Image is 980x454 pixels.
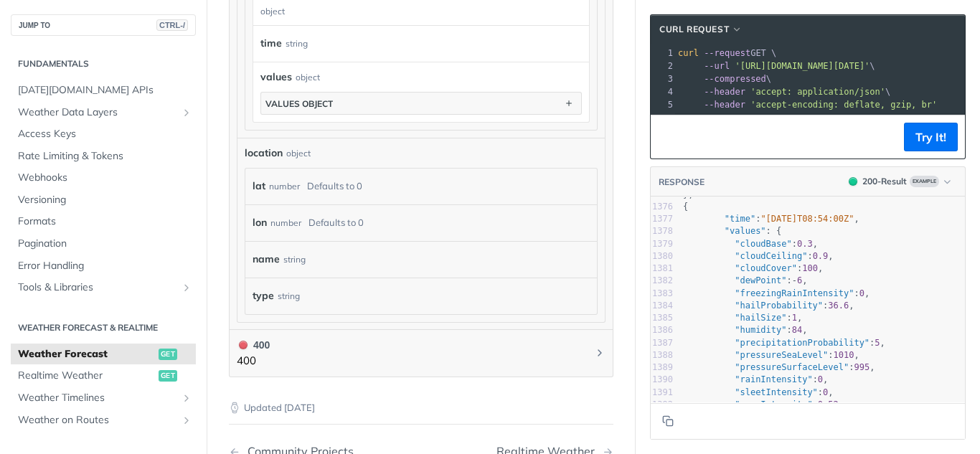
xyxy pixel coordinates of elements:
span: Formats [18,214,192,229]
a: Error Handling [11,255,196,277]
span: cURL Request [659,23,729,36]
button: 200200-ResultExample [842,174,958,189]
span: curl [678,48,699,58]
span: : , [683,251,834,261]
div: 1 [651,47,675,60]
span: \ [678,61,875,71]
a: Versioning [11,189,196,211]
span: : , [683,374,828,384]
div: 1387 [651,337,673,349]
h2: Fundamentals [11,57,196,70]
div: string [286,33,308,54]
span: 5 [875,338,880,348]
span: : , [683,214,859,224]
div: 1392 [651,399,673,411]
span: GET \ [678,48,776,58]
div: 1381 [651,263,673,275]
span: : , [683,301,854,311]
div: 2 [651,60,675,72]
span: 200 [849,177,857,186]
div: string [278,285,300,306]
span: 36.6 [828,301,849,311]
span: - [792,275,797,285]
span: 'accept-encoding: deflate, gzip, br' [750,100,937,110]
span: : , [683,275,808,285]
div: 1380 [651,250,673,263]
span: 400 [239,341,248,349]
span: values [260,70,292,85]
span: CTRL-/ [156,19,188,31]
div: 1384 [651,300,673,312]
span: "hailSize" [735,313,786,323]
a: Pagination [11,233,196,255]
button: Show subpages for Weather on Routes [181,415,192,426]
span: : , [683,263,823,273]
div: 1382 [651,275,673,287]
span: \ [678,87,890,97]
span: 84 [792,325,802,335]
div: Defaults to 0 [308,212,364,233]
span: "precipitationProbability" [735,338,870,348]
a: Realtime Weatherget [11,365,196,387]
p: 400 [237,353,270,369]
a: Weather on RoutesShow subpages for Weather on Routes [11,410,196,431]
span: --header [704,87,745,97]
span: : , [683,387,834,397]
span: Tools & Libraries [18,280,177,295]
a: Weather Forecastget [11,344,196,365]
span: 1010 [834,350,854,360]
button: Try It! [904,123,958,151]
div: 3 [651,72,675,85]
label: lat [253,176,265,197]
span: 0 [859,288,864,298]
div: number [269,176,300,197]
span: 0 [823,387,828,397]
div: 1378 [651,225,673,237]
span: 6 [797,275,802,285]
span: Example [910,176,939,187]
span: Pagination [18,237,192,251]
div: 5 [651,98,675,111]
span: : , [683,399,844,410]
span: "cloudCover" [735,263,797,273]
button: Show subpages for Tools & Libraries [181,282,192,293]
div: 1376 [651,201,673,213]
svg: Chevron [594,347,606,359]
span: Realtime Weather [18,369,155,383]
span: '[URL][DOMAIN_NAME][DATE]' [735,61,870,71]
button: Show subpages for Weather Data Layers [181,107,192,118]
span: "freezingRainIntensity" [735,288,854,298]
span: "sleetIntensity" [735,387,818,397]
span: "humidity" [735,325,786,335]
span: "snowIntensity" [735,399,812,410]
span: Access Keys [18,127,192,141]
span: Weather Data Layers [18,105,177,120]
div: 1386 [651,324,673,336]
span: : , [683,288,870,298]
span: --url [704,61,730,71]
span: : { [683,226,781,236]
button: Copy to clipboard [658,410,678,432]
span: "pressureSurfaceLevel" [735,362,849,372]
button: 400 400400 [237,337,606,369]
div: 400 [237,337,270,353]
span: "time" [725,214,755,224]
span: : , [683,338,885,348]
div: object [296,71,320,84]
span: Weather Timelines [18,391,177,405]
span: "[DATE]T08:54:00Z" [760,214,854,224]
div: Defaults to 0 [307,176,362,197]
span: get [159,349,177,360]
div: 1379 [651,238,673,250]
span: Versioning [18,193,192,207]
span: 0.9 [813,251,829,261]
span: Weather Forecast [18,347,155,361]
span: get [159,370,177,382]
span: "pressureSeaLevel" [735,350,828,360]
label: time [260,33,282,54]
div: 1390 [651,374,673,386]
span: Error Handling [18,259,192,273]
div: 1377 [651,213,673,225]
span: : , [683,239,818,249]
span: --header [704,100,745,110]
